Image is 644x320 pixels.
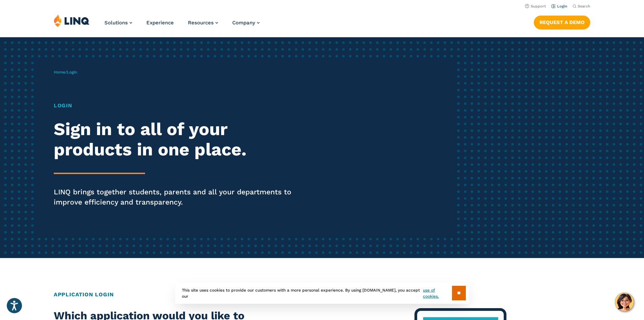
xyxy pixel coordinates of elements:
[551,4,567,8] a: Login
[54,70,77,74] span: /
[232,20,255,26] span: Company
[188,20,218,26] a: Resources
[573,4,590,9] button: Open Search Bar
[146,20,174,26] a: Experience
[104,20,128,26] span: Solutions
[534,16,590,29] a: Request a Demo
[175,282,469,304] div: This site uses cookies to provide our customers with a more personal experience. By using [DOMAIN...
[54,14,90,27] img: LINQ | K‑12 Software
[188,20,214,26] span: Resources
[67,70,77,74] span: Login
[54,70,65,74] a: Home
[54,119,302,160] h2: Sign in to all of your products in one place.
[54,187,302,207] p: LINQ brings together students, parents and all your departments to improve efficiency and transpa...
[615,293,634,312] button: Hello, have a question? Let’s chat.
[104,14,260,37] nav: Primary Navigation
[104,20,132,26] a: Solutions
[54,291,590,299] h2: Application Login
[54,102,302,110] h1: Login
[423,287,452,299] a: use of cookies.
[578,4,590,8] span: Search
[232,20,260,26] a: Company
[525,4,546,8] a: Support
[534,14,590,29] nav: Button Navigation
